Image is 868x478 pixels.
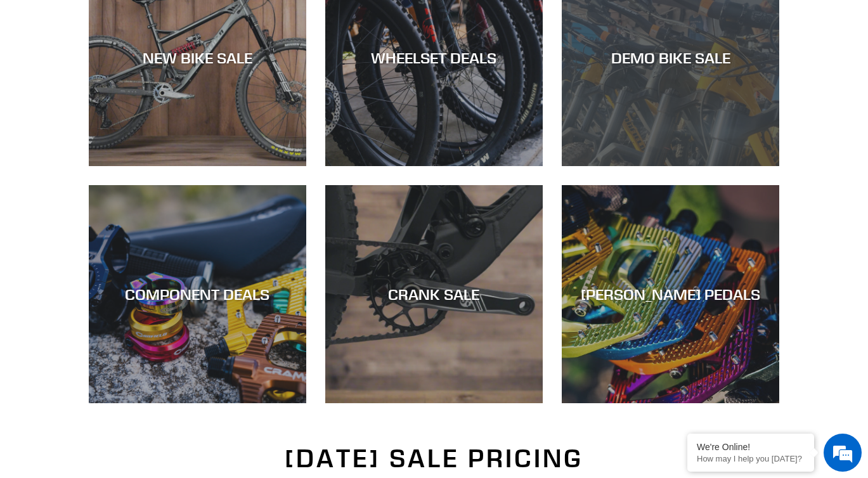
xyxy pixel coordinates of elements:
div: DEMO BIKE SALE [562,48,779,67]
a: COMPONENT DEALS [89,185,306,403]
p: How may I help you today? [697,454,805,463]
a: [PERSON_NAME] PEDALS [562,185,779,403]
h2: [DATE] SALE PRICING [89,443,780,474]
div: NEW BIKE SALE [89,48,306,67]
a: CRANK SALE [325,185,543,403]
div: CRANK SALE [325,285,543,304]
div: We're Online! [697,442,805,452]
div: COMPONENT DEALS [89,285,306,304]
div: WHEELSET DEALS [325,48,543,67]
div: [PERSON_NAME] PEDALS [562,285,779,304]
